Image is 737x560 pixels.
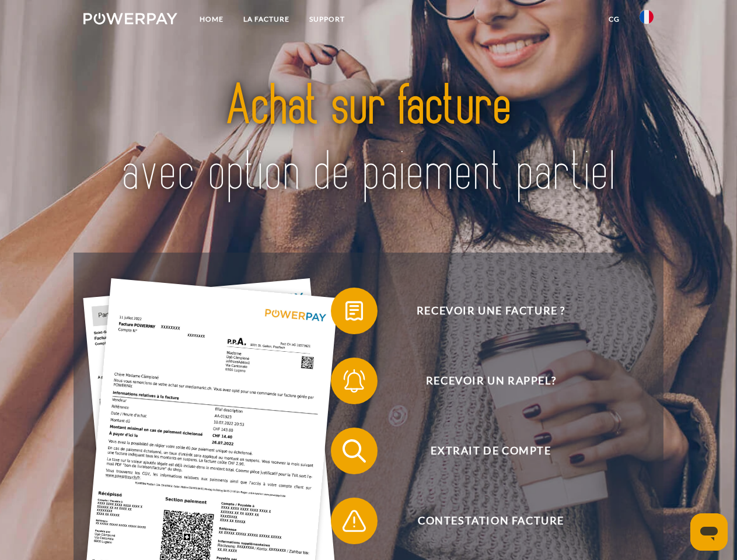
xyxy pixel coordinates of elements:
a: CG [599,9,630,30]
a: Home [190,9,233,30]
img: title-powerpay_fr.svg [111,56,626,223]
a: LA FACTURE [233,9,299,30]
span: Recevoir une facture ? [348,288,634,334]
img: qb_bell.svg [340,366,369,395]
img: qb_warning.svg [340,506,369,535]
span: Recevoir un rappel? [348,358,634,404]
span: Extrait de compte [348,428,634,474]
span: Contestation Facture [348,498,634,544]
button: Recevoir une facture ? [331,288,634,334]
button: Extrait de compte [331,428,634,474]
img: fr [640,10,654,24]
iframe: Bouton de lancement de la fenêtre de messagerie [690,513,728,551]
button: Recevoir un rappel? [331,358,634,404]
img: logo-powerpay-white.svg [83,13,177,24]
img: qb_search.svg [340,436,369,466]
a: Support [299,9,355,30]
button: Contestation Facture [331,498,634,544]
img: qb_bill.svg [340,296,369,325]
